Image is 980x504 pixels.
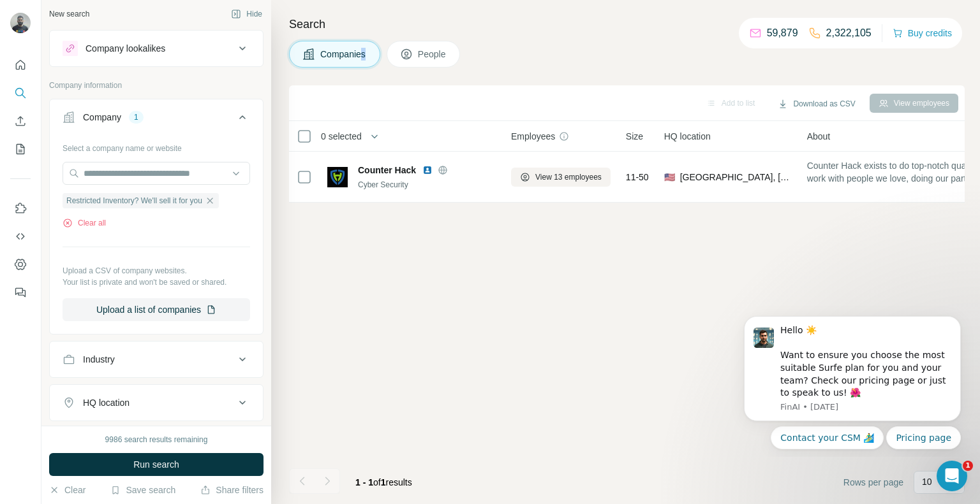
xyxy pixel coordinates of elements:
button: Enrich CSV [10,110,31,133]
button: Upload a list of companies [63,298,250,321]
h4: Search [289,15,965,33]
button: Buy credits [893,24,952,42]
span: of [373,477,381,487]
button: Search [10,82,31,104]
img: Logo of Counter Hack [327,167,348,187]
span: Restricted Inventory? We'll sell it for you [66,195,202,206]
button: Clear all [63,217,106,229]
p: 2,322,105 [826,25,872,41]
div: Industry [83,353,115,366]
span: Counter Hack [358,164,416,176]
p: Your list is private and won't be saved or shared. [63,277,250,288]
div: Cyber Security [358,179,496,191]
iframe: Intercom live chat [937,461,967,491]
img: Avatar [10,13,31,33]
span: 11-50 [626,171,649,184]
span: Employees [511,130,555,143]
button: Share filters [200,484,264,496]
button: Feedback [10,281,31,304]
div: 9986 search results remaining [105,434,208,445]
p: 10 [922,475,932,488]
div: 1 [129,112,144,123]
span: results [355,477,412,487]
p: Upload a CSV of company websites. [63,265,250,277]
span: [GEOGRAPHIC_DATA], [US_STATE] [680,171,792,184]
button: Clear [49,484,85,496]
button: Save search [110,484,175,496]
p: 59,879 [767,25,798,41]
button: Run search [49,453,264,476]
button: View 13 employees [511,168,611,187]
span: 🇺🇸 [664,171,675,184]
span: Size [626,130,643,143]
span: People [418,48,447,61]
span: Rows per page [843,476,903,489]
button: Industry [50,344,263,375]
button: Use Surfe on LinkedIn [10,197,31,220]
button: Download as CSV [769,94,864,113]
p: Company information [49,80,264,91]
button: Hide [222,4,271,24]
span: 1 [381,477,386,487]
button: Use Surfe API [10,225,31,248]
div: Select a company name or website [63,138,250,154]
button: Company1 [50,102,263,138]
button: Quick start [10,54,31,76]
span: 1 - 1 [355,477,373,487]
button: My lists [10,138,31,161]
img: LinkedIn logo [422,165,433,175]
span: 1 [963,461,973,471]
button: Dashboard [10,253,31,276]
span: HQ location [664,130,711,143]
span: Companies [320,48,367,61]
div: Company [83,111,121,124]
div: New search [49,8,89,20]
span: 0 selected [321,130,362,143]
div: Company lookalikes [85,42,165,55]
div: HQ location [83,396,130,409]
span: About [807,130,831,143]
span: View 13 employees [535,171,602,183]
span: Run search [133,458,179,471]
iframe: Intercom notifications message [725,305,980,457]
button: HQ location [50,387,263,418]
button: Company lookalikes [50,33,263,64]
